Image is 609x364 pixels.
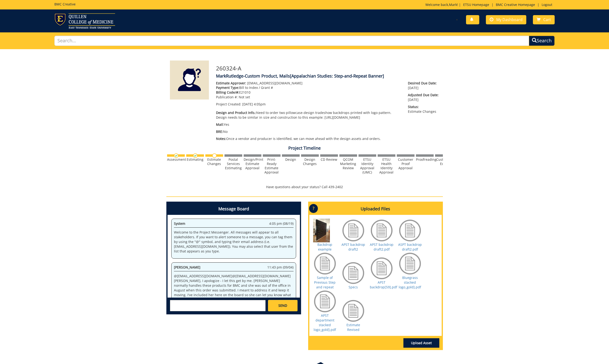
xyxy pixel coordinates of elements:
h4: Project Timeline [166,146,443,151]
a: ASPT backdrop draft2.pdf [398,242,422,251]
p: Yes [216,122,401,127]
span: Status: [408,104,439,109]
img: ETSU logo [54,13,115,29]
p: Need to order two pillowcase-design tradeshow backdrops printed with logo pattern. Design needs t... [216,110,401,120]
p: [EMAIL_ADDRESS][DOMAIN_NAME] [216,81,401,86]
span: Payment Type: [216,85,239,90]
p: Welcome to the Project Messenger. All messages will appear to all stakeholders. If you want to al... [174,230,294,254]
span: Mail: [216,122,224,127]
a: Bluegrass stacked logo_gold].pdf [399,275,421,289]
div: Estimating [186,157,204,162]
a: ETSU Homepage [461,2,492,7]
p: ? [309,204,318,213]
img: checkmark [174,153,178,158]
a: APST backdrop draft2.pdf [370,242,393,251]
h4: MarkRutledge-Custom Product, Mails [216,74,439,78]
a: APST department stacked logo_gold].pdf [314,313,336,332]
span: [DATE] 4:05pm [242,102,266,106]
input: Search... [54,36,529,46]
a: APST backdrop draft2 [341,242,365,251]
img: checkmark [193,153,198,158]
div: Design [282,157,300,162]
p: E21010 [216,90,401,95]
a: Cart [533,15,555,24]
button: Search [529,36,555,46]
h3: 260324-A [216,65,439,71]
a: BMC Creative Homepage [493,2,537,7]
div: Customer Edits [435,157,453,166]
div: ETSU Health Identity Approval [378,157,395,174]
img: no [212,153,217,158]
a: Upload Asset [403,338,439,348]
img: Product featured image [170,61,209,100]
span: [PERSON_NAME] [174,265,200,269]
a: Logout [539,2,555,7]
a: My Dashboard [486,15,526,24]
div: QCOM Marketing Review [339,157,357,170]
span: [Appalachian Studies: Step-and-Repeat Banner] [290,73,384,79]
span: Desired Due Date: [408,81,439,86]
div: Assessment [167,157,185,162]
a: Mark [449,2,457,7]
textarea: messageToSend [170,300,266,311]
h4: Uploaded Files [309,203,442,215]
p: Bill to Index / Grant # [216,85,401,90]
p: @ [EMAIL_ADDRESS][DOMAIN_NAME] @ [EMAIL_ADDRESS][DOMAIN_NAME] [PERSON_NAME], I apologize - I let ... [174,274,294,340]
span: Billing Code/#: [216,90,239,95]
div: Print-Ready Estimate Approval [263,157,281,174]
div: Postal Services Estimating [225,157,242,170]
a: Specs [349,285,358,289]
div: ETSU Identity Approval (UMC) [358,157,376,174]
a: Sample of Previous Step and repeat [314,275,336,289]
span: Adjusted Due Date: [408,93,439,97]
span: Estimate Approver: [216,81,246,85]
p: Once a vendor and producer is identified, we can move ahead with the design assets and orders. [216,136,401,141]
div: Customer Proof Approval [397,157,415,170]
span: Notes: [216,136,226,141]
a: Backdrop example [317,242,332,251]
div: Estimate Changes [205,157,223,166]
span: 11:43 pm (09/04) [267,265,294,270]
p: Have questions about your status? Call 439-2402 [166,185,443,189]
div: Proofreading [416,157,434,162]
p: Estimate Changes [408,104,439,114]
span: System [174,221,185,226]
span: 4:05 pm (08/19) [269,221,294,226]
h4: Message Board [168,203,300,215]
a: SEND [268,300,297,311]
span: My Dashboard [496,17,523,22]
p: Welcome back, ! | | | [425,2,555,7]
div: CD Review [320,157,338,162]
div: Design/Print Estimate Approval [244,157,261,170]
div: Design Changes [301,157,319,166]
span: SEND [278,303,287,308]
h5: BMC Creative [54,2,76,6]
a: APST backdrop[59].pdf [370,280,397,289]
span: BRE: [216,129,223,134]
p: [DATE] [408,81,439,90]
span: Project Created: [216,102,241,106]
a: Estimate Revised [346,323,360,332]
p: No [216,129,401,134]
p: [DATE] [408,93,439,102]
span: Not set [239,95,250,99]
span: Cart [543,17,551,22]
span: Publication #: [216,95,238,99]
span: Design and Product Info.: [216,110,256,115]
